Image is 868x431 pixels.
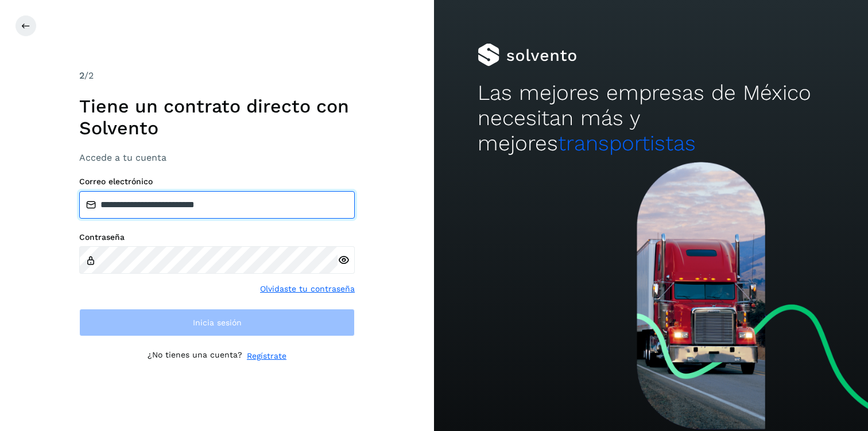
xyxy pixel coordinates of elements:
[260,283,355,295] a: Olvidaste tu contraseña
[79,69,355,83] div: /2
[558,131,696,156] span: transportistas
[478,80,825,157] h2: Las mejores empresas de México necesitan más y mejores
[79,70,84,81] span: 2
[79,95,355,139] h1: Tiene un contrato directo con Solvento
[148,350,242,362] p: ¿No tienes una cuenta?
[79,232,355,242] label: Contraseña
[193,319,242,327] span: Inicia sesión
[79,152,355,163] h3: Accede a tu cuenta
[79,177,355,187] label: Correo electrónico
[79,309,355,336] button: Inicia sesión
[247,350,286,362] a: Regístrate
